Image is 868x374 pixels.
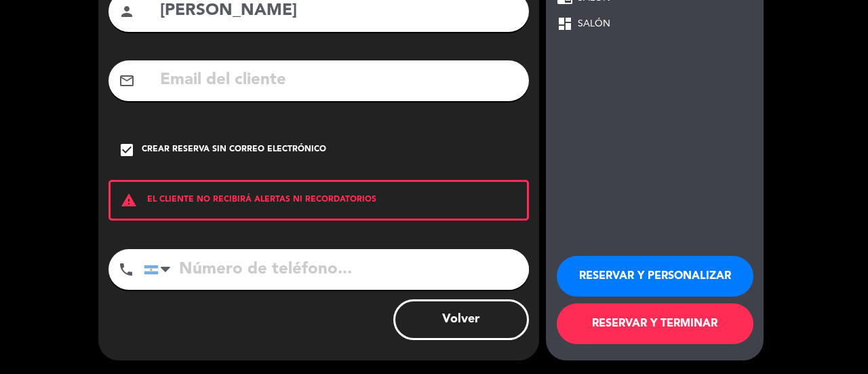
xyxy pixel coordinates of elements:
div: EL CLIENTE NO RECIBIRÁ ALERTAS NI RECORDATORIOS [108,180,529,221]
i: warning [111,192,147,208]
i: mail_outline [119,73,135,89]
div: Argentina: +54 [144,250,176,289]
i: check_box [119,142,135,158]
input: Email del cliente [159,67,519,94]
div: Crear reserva sin correo electrónico [142,143,326,157]
i: phone [118,261,134,278]
button: RESERVAR Y TERMINAR [557,303,753,344]
button: RESERVAR Y PERSONALIZAR [557,256,753,297]
span: SALÓN [578,16,610,32]
input: Número de teléfono... [144,249,529,290]
span: dashboard [557,16,573,32]
button: Volver [393,299,529,340]
i: person [119,3,135,20]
